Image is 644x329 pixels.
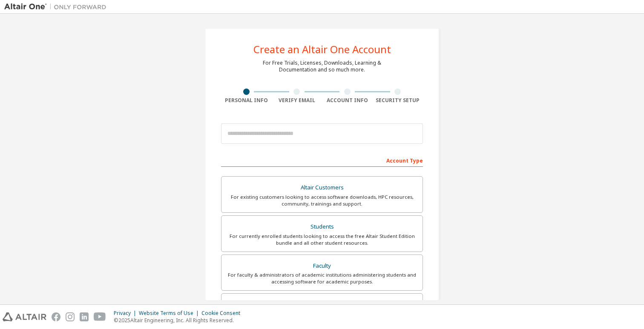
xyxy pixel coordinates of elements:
div: Security Setup [373,97,423,104]
div: Altair Customers [227,182,417,194]
div: For faculty & administrators of academic institutions administering students and accessing softwa... [227,272,417,285]
div: Cookie Consent [201,310,245,317]
div: For currently enrolled students looking to access the free Altair Student Edition bundle and all ... [227,233,417,246]
div: Create an Altair One Account [253,44,391,54]
div: Account Type [221,153,423,167]
div: Privacy [114,310,139,317]
div: Website Terms of Use [139,310,201,317]
img: facebook.svg [52,312,60,321]
div: Verify Email [272,97,322,104]
img: altair_logo.svg [3,312,46,321]
div: Everyone else [227,299,417,311]
img: youtube.svg [94,312,106,321]
div: For Free Trials, Licenses, Downloads, Learning & Documentation and so much more. [263,60,381,73]
div: Faculty [227,260,417,272]
img: linkedin.svg [80,312,89,321]
div: Personal Info [221,97,272,104]
div: For existing customers looking to access software downloads, HPC resources, community, trainings ... [227,194,417,207]
img: Altair One [4,3,111,11]
img: instagram.svg [66,312,75,321]
div: Account Info [322,97,373,104]
div: Students [227,221,417,233]
p: © 2025 Altair Engineering, Inc. All Rights Reserved. [114,317,245,324]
